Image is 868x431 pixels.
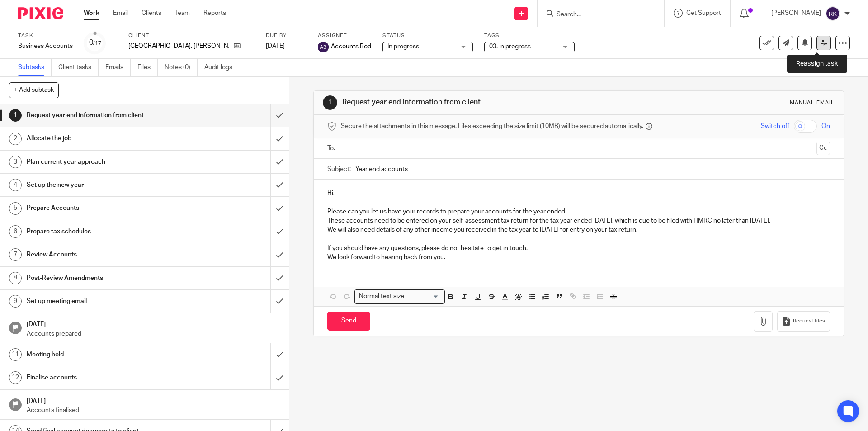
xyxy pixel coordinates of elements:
[9,225,22,238] div: 6
[357,292,406,301] span: Normal text size
[9,109,22,122] div: 1
[9,371,22,384] div: 12
[128,32,255,39] label: Client
[9,156,22,168] div: 3
[327,144,337,153] label: To:
[18,42,73,51] div: Business Accounts
[27,225,183,238] h1: Prepare tax schedules
[331,42,371,51] span: Accounts Bod
[203,9,226,18] a: Reports
[105,59,131,76] a: Emails
[113,9,128,18] a: Email
[341,122,643,131] span: Secure the attachments in this message. Files exceeding the size limit (10MB) will be secured aut...
[266,43,285,49] span: [DATE]
[342,98,598,107] h1: Request year end information from client
[27,406,280,415] p: Accounts finalised
[27,394,280,406] h1: [DATE]
[323,95,337,110] div: 1
[387,43,419,50] span: In progress
[777,311,830,332] button: Request files
[9,82,59,98] button: + Add subtask
[165,59,198,76] a: Notes (0)
[327,216,830,225] p: These accounts need to be entered on your self-assessment tax return for the tax year ended [DATE...
[9,179,22,191] div: 4
[9,295,22,308] div: 9
[27,271,183,285] h1: Post-Review Amendments
[790,99,835,106] div: Manual email
[18,32,73,39] label: Task
[9,248,22,261] div: 7
[58,59,99,76] a: Client tasks
[142,9,161,18] a: Clients
[327,312,370,331] input: Send
[327,165,351,174] label: Subject:
[89,38,101,48] div: 0
[84,9,99,18] a: Work
[826,6,840,21] img: svg%3E
[686,10,721,16] span: Get Support
[18,7,63,19] img: Pixie
[266,32,307,39] label: Due by
[27,371,183,384] h1: Finalise accounts
[27,317,280,329] h1: [DATE]
[27,348,183,361] h1: Meeting held
[771,9,821,18] p: [PERSON_NAME]
[382,32,473,39] label: Status
[27,178,183,192] h1: Set up the new year
[27,201,183,215] h1: Prepare Accounts
[9,348,22,361] div: 11
[318,42,329,52] img: svg%3E
[27,132,183,145] h1: Allocate the job
[816,142,830,155] button: Cc
[27,109,183,122] h1: Request year end information from client
[489,43,531,50] span: 03. In progress
[93,41,101,46] small: /17
[9,202,22,215] div: 5
[27,155,183,169] h1: Plan current year approach
[484,32,575,39] label: Tags
[556,11,637,19] input: Search
[327,207,830,216] p: Please can you let us have your records to prepare your accounts for the year ended ………………..
[327,189,830,198] p: Hi,
[821,122,830,131] span: On
[27,248,183,261] h1: Review Accounts
[9,133,22,145] div: 2
[318,32,371,39] label: Assignee
[327,225,830,234] p: We will also need details of any other income you received in the tax year to [DATE] for entry on...
[793,317,825,325] span: Request files
[761,122,789,131] span: Switch off
[204,59,239,76] a: Audit logs
[137,59,158,76] a: Files
[354,289,445,303] div: Search for option
[128,42,229,51] p: [GEOGRAPHIC_DATA], [PERSON_NAME]
[175,9,190,18] a: Team
[9,272,22,284] div: 8
[327,244,830,253] p: If you should have any questions, please do not hesitate to get in touch.
[327,253,830,262] p: We look forward to hearing back from you.
[27,329,280,338] p: Accounts prepared
[27,294,183,308] h1: Set up meeting email
[18,59,52,76] a: Subtasks
[407,292,439,301] input: Search for option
